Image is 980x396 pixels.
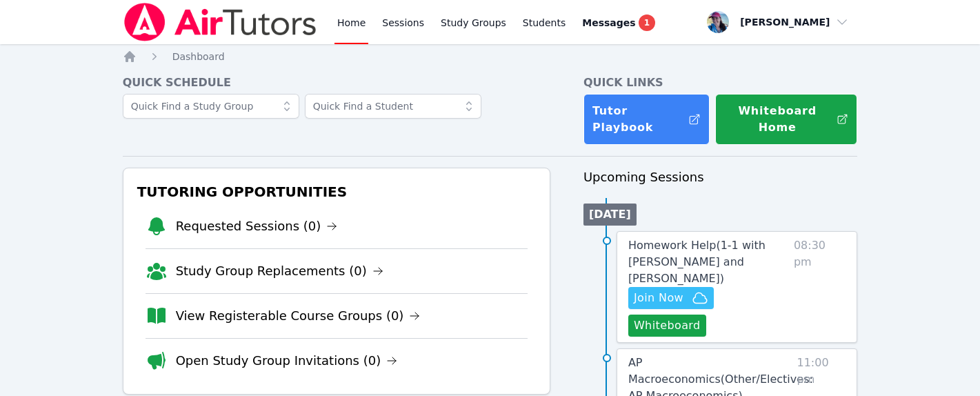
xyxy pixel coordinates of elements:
[123,50,858,63] nav: Breadcrumb
[794,237,846,337] span: 08:30 pm
[172,50,225,63] a: Dashboard
[123,3,318,41] img: Air Tutors
[134,179,539,204] h3: Tutoring Opportunities
[628,287,714,309] button: Join Now
[176,217,338,236] a: Requested Sessions (0)
[583,204,637,226] li: [DATE]
[176,351,398,370] a: Open Study Group Invitations (0)
[634,290,683,306] span: Join Now
[628,239,766,285] span: Homework Help ( 1-1 with [PERSON_NAME] and [PERSON_NAME] )
[582,16,635,30] span: Messages
[715,94,858,145] button: Whiteboard Home
[176,261,383,281] a: Study Group Replacements (0)
[628,237,788,287] a: Homework Help(1-1 with [PERSON_NAME] and [PERSON_NAME])
[583,94,710,145] a: Tutor Playbook
[176,306,421,326] a: View Registerable Course Groups (0)
[583,168,858,187] h3: Upcoming Sessions
[172,51,225,62] span: Dashboard
[305,94,481,119] input: Quick Find a Student
[123,94,299,119] input: Quick Find a Study Group
[123,75,550,91] h4: Quick Schedule
[639,14,655,31] span: 1
[628,315,706,337] button: Whiteboard
[583,75,858,91] h4: Quick Links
